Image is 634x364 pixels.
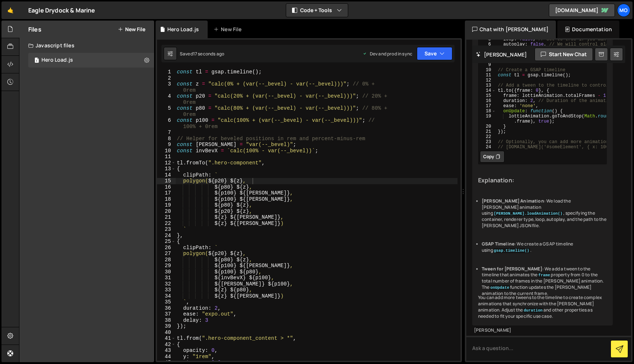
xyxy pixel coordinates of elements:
[157,221,176,227] div: 22
[465,21,556,38] div: Chat with [PERSON_NAME]
[157,184,176,190] div: 16
[286,4,348,17] button: Code + Tools
[157,317,176,324] div: 38
[157,287,176,293] div: 33
[362,51,412,57] div: Dev and prod in sync
[479,103,496,109] div: 17
[214,26,244,33] div: New File
[157,233,176,239] div: 24
[180,51,224,57] div: Saved
[479,129,496,134] div: 21
[157,245,176,251] div: 26
[479,114,496,124] div: 19
[34,58,39,64] span: 1
[157,130,176,136] div: 7
[479,68,496,73] div: 10
[157,305,176,312] div: 36
[28,6,95,15] div: Eagle Drydock & Marine
[489,285,510,290] code: onUpdate
[157,347,176,354] div: 43
[157,93,176,105] div: 4
[493,248,530,253] code: gsap.timeline()
[157,208,176,215] div: 20
[157,354,176,360] div: 44
[480,151,504,163] button: Copy
[617,4,630,17] a: Mo
[479,109,496,114] div: 18
[157,293,176,299] div: 34
[474,327,611,334] div: [PERSON_NAME]
[482,198,607,229] li: : We load the [PERSON_NAME] animation using , specifying the container, renderer type, loop, auto...
[482,266,542,272] strong: Tween for [PERSON_NAME]
[157,342,176,348] div: 42
[157,226,176,233] div: 23
[167,26,199,33] div: Hero Load.js
[157,202,176,208] div: 19
[157,335,176,342] div: 41
[157,178,176,184] div: 15
[41,57,73,63] div: Hero Load.js
[538,273,551,278] code: frame
[157,275,176,281] div: 31
[482,198,544,204] strong: [PERSON_NAME] Animation
[157,142,176,148] div: 9
[157,330,176,336] div: 40
[549,4,615,17] a: [DOMAIN_NAME]
[479,134,496,139] div: 22
[482,241,607,254] li: : We create a GSAP timeline using .
[157,105,176,117] div: 5
[157,281,176,287] div: 32
[157,299,176,305] div: 35
[479,93,496,98] div: 15
[157,81,176,93] div: 3
[479,98,496,103] div: 16
[157,251,176,257] div: 27
[479,88,496,93] div: 14
[523,308,543,313] code: duration
[157,69,176,75] div: 1
[157,196,176,203] div: 18
[157,166,176,172] div: 13
[157,148,176,154] div: 10
[157,214,176,221] div: 21
[118,26,145,32] button: New File
[557,21,619,38] div: Documentation
[479,73,496,78] div: 11
[157,239,176,245] div: 25
[479,139,496,145] div: 23
[479,62,496,68] div: 9
[193,51,224,57] div: 17 seconds ago
[157,117,176,130] div: 6
[417,47,452,60] button: Save
[482,241,514,247] strong: GSAP Timeline
[535,48,593,61] button: Start new chat
[157,154,176,160] div: 11
[479,145,496,150] div: 24
[157,263,176,269] div: 29
[157,323,176,330] div: 39
[479,78,496,83] div: 12
[157,75,176,81] div: 2
[476,51,527,58] h2: [PERSON_NAME]
[28,25,41,33] h2: Files
[478,177,607,184] h3: Explanation:
[479,37,496,42] div: 5
[479,42,496,47] div: 6
[157,190,176,196] div: 17
[482,266,607,297] li: : We add a tween to the timeline that animates the property from 0 to the total number of frames ...
[157,269,176,275] div: 30
[157,172,176,178] div: 14
[1,1,19,19] a: 🤙
[28,53,154,68] div: 16536/44909.js
[493,211,563,216] code: [PERSON_NAME].loadAnimation()
[479,124,496,129] div: 20
[157,257,176,263] div: 28
[479,83,496,88] div: 13
[19,38,154,53] div: Javascript files
[157,136,176,142] div: 8
[157,311,176,317] div: 37
[157,160,176,166] div: 12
